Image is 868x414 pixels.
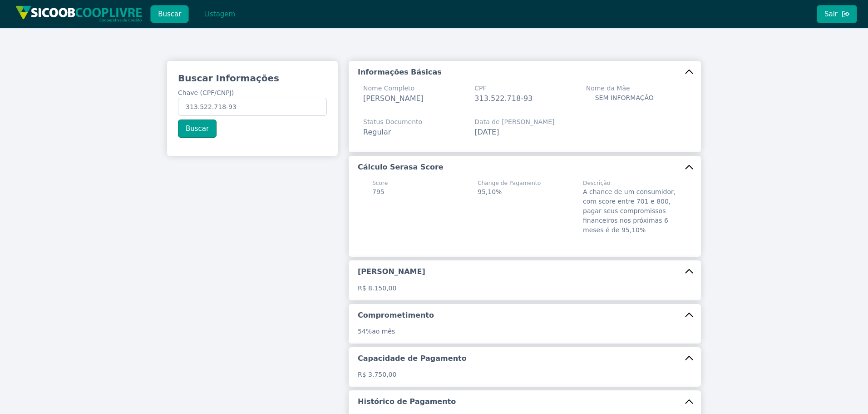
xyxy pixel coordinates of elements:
h5: Capacidade de Pagamento [358,354,467,364]
span: Chave (CPF/CNPJ) [178,89,234,96]
span: Data de [PERSON_NAME] [474,117,554,127]
span: Change de Pagamento [478,179,541,187]
h5: Histórico de Pagamento [358,397,456,407]
h5: Cálculo Serasa Score [358,162,444,172]
img: img/sicoob_cooplivre.png [15,5,143,22]
button: Informações Básicas [349,61,701,84]
span: Descrição [583,179,677,187]
span: [DATE] [474,128,499,136]
button: Buscar [178,120,217,138]
h5: [PERSON_NAME] [358,267,425,277]
span: SEM INFORMAÇÃO [595,94,654,101]
span: Status Documento [363,117,422,127]
span: 313.522.718-93 [474,94,533,103]
span: CPF [474,84,533,93]
span: 795 [372,188,385,195]
button: Sair [817,5,857,23]
span: R$ 8.150,00 [358,284,396,292]
span: Nome Completo [363,84,424,93]
input: Chave (CPF/CNPJ) [178,98,327,116]
h5: Informações Básicas [358,67,442,77]
span: [PERSON_NAME] [363,94,424,103]
button: Capacidade de Pagamento [349,347,701,370]
span: Score [372,179,388,187]
button: Comprometimento [349,304,701,327]
span: A chance de um consumidor, com score entre 701 e 800, pagar seus compromissos financeiros nos pró... [583,188,676,234]
span: 95,10% [478,188,502,195]
button: Listagem [196,5,243,23]
button: Cálculo Serasa Score [349,156,701,179]
p: ao mês [358,327,692,336]
button: Buscar [150,5,189,23]
span: R$ 3.750,00 [358,371,396,378]
h3: Buscar Informações [178,72,327,85]
span: Regular [363,128,391,136]
button: Histórico de Pagamento [349,390,701,413]
button: [PERSON_NAME] [349,260,701,283]
span: 54% [358,328,372,335]
span: Nome da Mãe [586,84,663,93]
h5: Comprometimento [358,310,434,320]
